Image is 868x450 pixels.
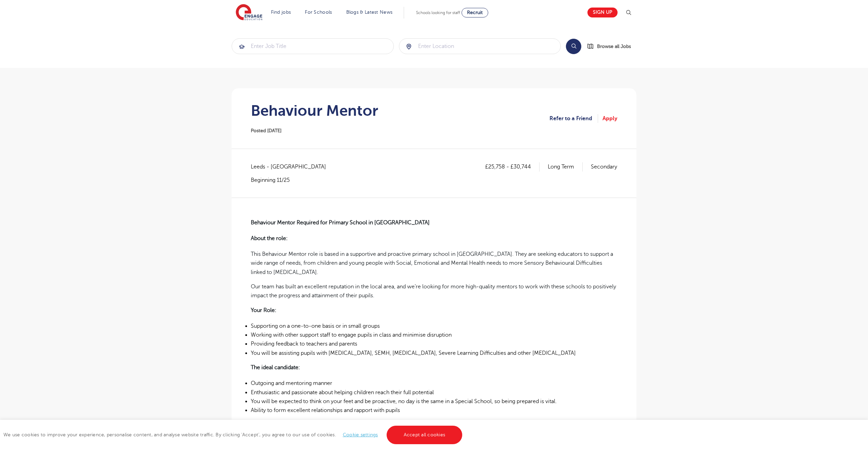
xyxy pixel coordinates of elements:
strong: Behaviour Mentor Required for Primary School in [GEOGRAPHIC_DATA] [251,220,430,226]
div: Submit [399,38,561,54]
p: Beginning 11/25 [251,176,333,184]
span: We use cookies to improve your experience, personalise content, and analyse website traffic. By c... [3,432,464,437]
a: Cookie settings [343,432,378,437]
button: Search [566,39,581,54]
a: Find jobs [271,10,291,15]
span: Recruit [467,10,483,15]
strong: Your Role: [251,307,276,313]
a: Browse all Jobs [587,42,636,50]
strong: The ideal candidate: [251,364,300,371]
h1: Behaviour Mentor [251,102,378,119]
a: Refer to a Friend [549,114,598,123]
li: Outgoing and mentoring manner [251,379,617,388]
img: Engage Education [236,4,262,21]
strong: About the role: [251,235,288,241]
p: Secondary [591,162,617,171]
a: Sign up [587,8,618,17]
li: Providing feedback to teachers and parents [251,339,617,348]
span: Posted [DATE] [251,128,282,133]
a: Accept all cookies [387,426,463,444]
p: Long Term [548,162,583,171]
div: Submit [232,38,394,54]
p: £25,758 - £30,744 [485,162,540,171]
input: Submit [399,39,561,54]
a: Apply [603,114,617,123]
span: Leeds - [GEOGRAPHIC_DATA] [251,162,333,171]
li: Enthusiastic and passionate about helping children reach their full potential [251,388,617,397]
p: This Behaviour Mentor role is based in a supportive and proactive primary school in [GEOGRAPHIC_D... [251,250,617,277]
li: Working with other support staff to engage pupils in class and minimise disruption [251,330,617,339]
li: Ability to form excellent relationships and rapport with pupils [251,406,617,415]
span: Browse all Jobs [597,42,631,50]
p: Our team has built an excellent reputation in the local area, and we’re looking for more high-qua... [251,282,617,300]
a: Blogs & Latest News [346,10,393,15]
input: Submit [232,39,393,54]
li: Supporting on a one-to-one basis or in small groups [251,322,617,330]
li: You will be assisting pupils with [MEDICAL_DATA], SEMH, [MEDICAL_DATA], Severe Learning Difficult... [251,349,617,358]
a: For Schools [305,10,332,15]
span: Schools looking for staff [416,10,460,15]
li: You will be expected to think on your feet and be proactive, no day is the same in a Special Scho... [251,397,617,406]
a: Recruit [462,8,488,17]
